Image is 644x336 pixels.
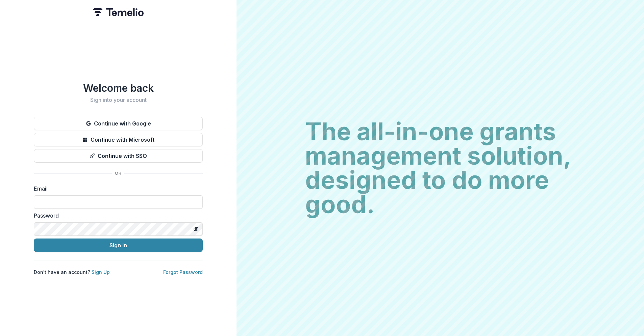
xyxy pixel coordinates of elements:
[163,269,203,275] a: Forgot Password
[92,269,110,275] a: Sign Up
[34,97,203,103] h2: Sign into your account
[34,82,203,94] h1: Welcome back
[34,185,199,193] label: Email
[34,269,110,276] p: Don't have an account?
[34,149,203,163] button: Continue with SSO
[34,212,199,220] label: Password
[34,117,203,130] button: Continue with Google
[93,8,144,16] img: Temelio
[34,239,203,252] button: Sign In
[191,224,201,234] button: Toggle password visibility
[34,133,203,146] button: Continue with Microsoft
